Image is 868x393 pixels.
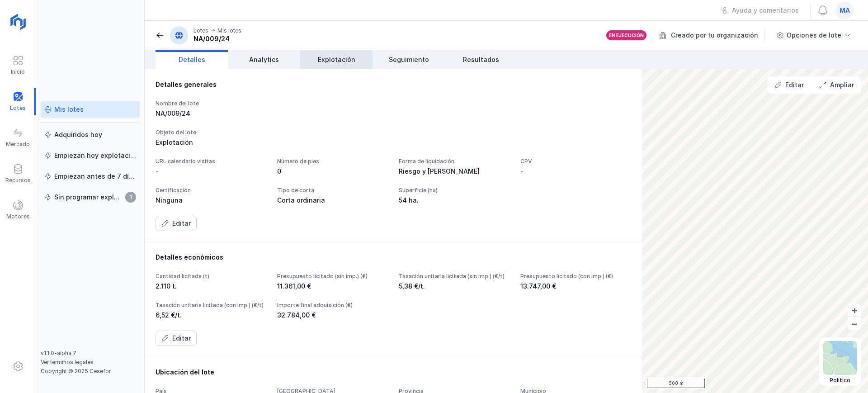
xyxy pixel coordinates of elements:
a: Seguimiento [373,50,445,69]
div: Explotación [156,138,631,147]
div: En ejecución [609,32,644,38]
span: Resultados [463,55,499,64]
div: - [520,167,524,176]
div: Presupuesto licitado (sin imp.) (€) [277,273,388,280]
span: Seguimiento [389,55,429,64]
img: political.webp [823,341,857,375]
div: Editar [172,334,191,343]
a: Explotación [300,50,373,69]
div: Editar [785,80,804,90]
a: Detalles [156,50,228,69]
div: Motores [6,213,30,220]
div: NA/009/24 [156,109,266,118]
button: Ampliar [813,77,860,93]
div: v1.1.0-alpha.7 [41,350,140,357]
button: Editar [156,331,197,346]
a: Analytics [228,50,300,69]
div: Tipo de corta [277,187,388,194]
div: URL calendario visitas [156,158,266,165]
button: Editar [769,77,810,93]
div: Mercado [6,141,30,148]
div: 2.110 t. [156,282,266,291]
div: Adquiridos hoy [54,130,102,139]
span: Explotación [318,55,355,64]
a: Empiezan hoy explotación [41,147,140,164]
div: Opciones de lote [787,31,841,40]
div: - [156,167,159,176]
div: Ayuda y comentarios [732,6,799,15]
span: 1 [125,192,136,203]
div: Objeto del lote [156,129,631,136]
a: Resultados [445,50,517,69]
a: Ver términos legales [41,359,94,365]
div: Creado por tu organización [659,28,766,42]
div: 32.784,00 € [277,311,388,320]
div: Sin programar explotación [54,193,123,202]
button: Ayuda y comentarios [715,3,805,18]
div: Tasación unitaria licitada (con imp.) (€/t) [156,302,266,309]
div: 11.361,00 € [277,282,388,291]
div: Nombre del lote [156,100,266,107]
button: – [848,317,861,330]
a: Adquiridos hoy [41,127,140,143]
a: Mis lotes [41,101,140,118]
img: logoRight.svg [7,10,29,33]
div: Presupuesto licitado (con imp.) (€) [520,273,631,280]
a: Sin programar explotación1 [41,189,140,205]
div: 0 [277,167,388,176]
div: Editar [172,219,191,228]
a: Empiezan antes de 7 días [41,168,140,185]
div: Número de pies [277,158,388,165]
div: 54 ha. [399,196,509,205]
div: Forma de liquidación [399,158,509,165]
div: Importe final adquisición (€) [277,302,388,309]
div: Ninguna [156,196,266,205]
button: Editar [156,216,197,231]
div: Inicio [11,68,25,76]
span: Detalles [179,55,205,64]
div: NA/009/24 [193,34,241,43]
div: Mis lotes [217,27,241,34]
div: Ampliar [830,80,854,90]
div: Empiezan antes de 7 días [54,172,136,181]
div: Copyright © 2025 Cesefor [41,368,140,375]
div: Empiezan hoy explotación [54,151,136,160]
div: Detalles económicos [156,253,631,262]
div: Tasación unitaria licitada (sin imp.) (€/t) [399,273,509,280]
div: CPV [520,158,631,165]
div: Superficie (ha) [399,187,509,194]
div: Corta ordinaria [277,196,388,205]
div: Lotes [193,27,208,34]
span: Analytics [249,55,279,64]
div: Detalles generales [156,80,631,89]
div: Cantidad licitada (t) [156,273,266,280]
div: Certificación [156,187,266,194]
div: Ubicación del lote [156,368,631,377]
div: Riesgo y [PERSON_NAME] [399,167,509,176]
div: 5,38 €/t. [399,282,509,291]
div: 13.747,00 € [520,282,631,291]
button: + [848,303,861,317]
div: Político [823,377,857,384]
div: Recursos [5,177,31,184]
span: ma [840,6,850,15]
div: 6,52 €/t. [156,311,266,320]
div: Mis lotes [54,105,84,114]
